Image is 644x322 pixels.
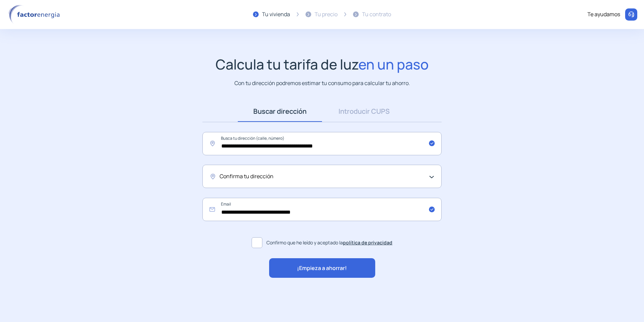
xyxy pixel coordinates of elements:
h1: Calcula tu tarifa de luz [216,56,429,73]
div: Tu precio [315,10,337,19]
a: Introducir CUPS [322,101,406,122]
div: Tu vivienda [262,10,290,19]
p: Con tu dirección podremos estimar tu consumo para calcular tu ahorro. [234,79,410,87]
a: política de privacidad [343,239,392,246]
span: Confirmo que he leído y aceptado la [266,239,392,246]
div: Te ayudamos [587,10,620,19]
span: ¡Empieza a ahorrar! [297,264,347,273]
div: Tu contrato [362,10,391,19]
a: Buscar dirección [238,101,322,122]
img: logo factor [7,5,64,24]
span: Confirma tu dirección [220,172,273,181]
span: en un paso [358,55,429,74]
img: llamar [628,11,635,18]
